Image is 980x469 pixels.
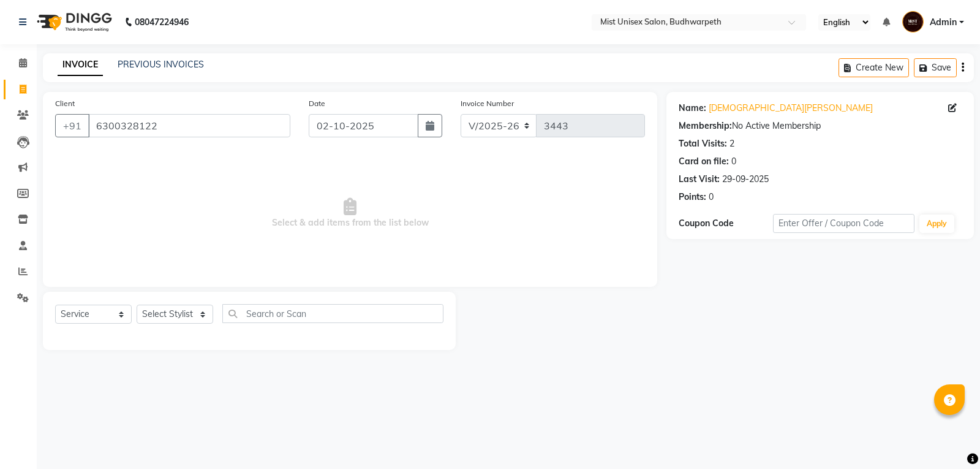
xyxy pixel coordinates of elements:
span: Admin [930,16,957,29]
div: No Active Membership [679,120,962,132]
div: 0 [709,191,714,204]
label: Date [309,98,325,109]
div: Points: [679,191,706,204]
a: [DEMOGRAPHIC_DATA][PERSON_NAME] [709,102,873,115]
div: 29-09-2025 [722,173,769,186]
label: Client [55,98,75,109]
button: +91 [55,114,89,137]
img: logo [31,5,115,39]
input: Search by Name/Mobile/Email/Code [88,114,290,137]
button: Create New [839,58,909,77]
div: Membership: [679,120,732,132]
span: Select & add items from the list below [55,152,645,275]
b: 08047224946 [135,5,189,39]
input: Search or Scan [222,304,443,323]
div: Name: [679,102,706,115]
div: Card on file: [679,155,729,168]
a: PREVIOUS INVOICES [118,59,204,70]
input: Enter Offer / Coupon Code [773,214,914,233]
div: Coupon Code [679,217,773,230]
button: Save [914,58,957,77]
div: Last Visit: [679,173,720,186]
div: Total Visits: [679,137,727,150]
button: Apply [919,215,954,233]
iframe: chat widget [929,420,968,457]
img: Admin [902,11,924,32]
label: Invoice Number [461,98,514,109]
a: INVOICE [58,54,103,76]
div: 0 [731,155,736,168]
div: 2 [729,137,734,150]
